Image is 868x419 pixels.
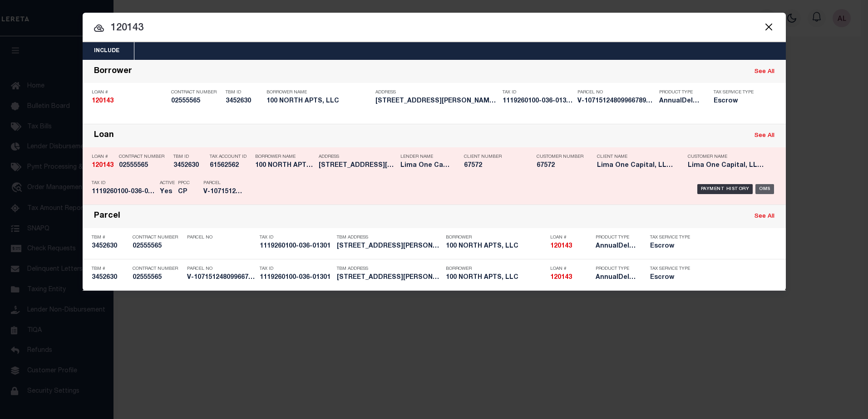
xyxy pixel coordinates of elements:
h5: Lima One Capital, LLC - Bridge Portfolio [688,162,765,170]
h5: 120143 [92,162,114,170]
p: TBM Address [337,235,441,240]
h5: Yes [160,188,173,196]
p: Tax Service Type [714,90,759,95]
p: Contract Number [133,235,182,240]
button: Include [83,42,131,60]
h5: 67572 [537,162,582,170]
p: TBM Address [337,266,441,272]
p: Loan # [550,266,591,272]
h5: 1119260100-036-01301 [260,274,332,282]
h5: 3452630 [173,162,205,170]
p: Parcel [203,180,244,186]
p: TBM # [92,266,128,272]
h5: 100 NORTH DEWEY STREET EUSTIS F... [375,97,498,105]
p: Address [319,154,396,160]
input: Start typing... [83,20,786,36]
p: Parcel No [577,90,655,95]
div: OMS [755,184,774,194]
h5: 3452630 [92,274,128,282]
h5: V-1071512480996678901461 [577,97,655,105]
h5: 02555565 [171,97,221,105]
p: Customer Number [537,154,583,160]
p: Client Number [464,154,523,160]
h5: 67572 [464,162,523,170]
p: Contract Number [171,90,221,95]
h5: 120143 [550,274,591,282]
h5: 3452630 [226,97,262,105]
h5: 02555565 [133,274,182,282]
h5: 1119260100-036-01301 [92,188,155,196]
p: Active [160,180,175,186]
h5: Escrow [650,243,691,250]
h5: AnnualDelinquency,Escrow [596,274,636,282]
div: Borrower [94,67,132,77]
h5: 120143 [550,243,591,250]
h5: Lima One Capital, LLC - Bridge Portfolio [597,162,674,170]
h5: 3452630 [92,243,128,250]
p: TBM ID [173,154,205,160]
strong: 120143 [550,243,572,249]
p: Tax ID [92,180,155,186]
p: Loan # [92,90,167,95]
h5: 02555565 [133,243,182,250]
h5: 1119260100-036-01301 [260,243,332,250]
h5: AnnualDelinquency,Escrow [596,243,636,250]
h5: Escrow [714,97,759,105]
p: Tax Account ID [210,154,251,160]
p: Loan # [92,154,114,160]
p: Product Type [596,235,636,240]
p: Borrower Name [266,90,371,95]
h5: 100 NORTH APTS, LLC [255,162,314,170]
p: Borrower [446,266,546,272]
p: Client Name [597,154,674,160]
h5: 61562562 [210,162,251,170]
strong: 120143 [92,98,113,104]
p: Address [375,90,498,95]
p: Tax ID [260,266,332,272]
button: Close [763,21,775,33]
h5: 100 NORTH APTS, LLC [446,243,546,250]
div: Loan [94,131,114,141]
h5: 120143 [92,97,167,105]
a: See All [755,133,774,139]
strong: 120143 [550,274,572,281]
h5: 02555565 [119,162,169,170]
p: Customer Name [688,154,765,160]
h5: AnnualDelinquency,Escrow [659,97,700,105]
p: Product Type [659,90,700,95]
h5: 1119260100-036-01301 [503,97,573,105]
p: Parcel No [187,235,255,240]
div: Parcel [94,211,120,222]
p: TBM # [92,235,128,240]
h5: V-1071512480996678901461 [203,188,244,196]
p: Tax Service Type [650,266,691,272]
h5: 100 NORTH APTS, LLC [446,274,546,282]
h5: Lima One Capital, LLC - Bridge ... [400,162,450,170]
p: Parcel No [187,266,255,272]
p: TBM ID [226,90,262,95]
p: Lender Name [400,154,450,160]
h5: 100 NORTH DEWEY STREET EUSTIS F... [337,243,441,250]
h5: V-1071512480996678901461 [187,274,255,282]
a: See All [755,69,774,75]
h5: 100 NORTH DEWEY STREET EUSTIS F... [319,162,396,170]
p: Tax Service Type [650,235,691,240]
h5: 100 NORTH APTS, LLC [266,97,371,105]
p: Borrower Name [255,154,314,160]
p: Borrower [446,235,546,240]
a: See All [755,214,774,219]
p: Tax ID [260,235,332,240]
p: Contract Number [119,154,169,160]
p: PPCC [178,180,190,186]
strong: 120143 [92,162,113,169]
h5: Escrow [650,274,691,282]
div: Payment History [697,184,753,194]
p: Contract Number [133,266,182,272]
p: Loan # [550,235,591,240]
p: Product Type [596,266,636,272]
h5: 100 NORTH DEWEY STREET EUSTIS F... [337,274,441,282]
p: Tax ID [503,90,573,95]
h5: CP [178,188,190,196]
